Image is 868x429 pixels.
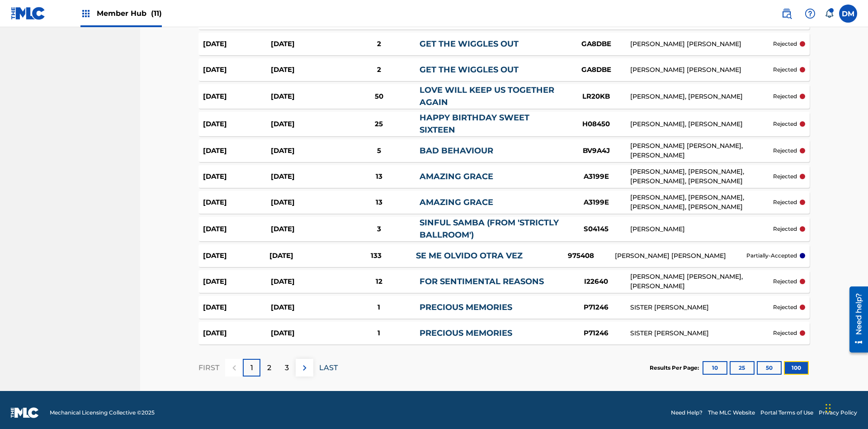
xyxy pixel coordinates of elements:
[271,328,339,338] div: [DATE]
[271,65,339,75] div: [DATE]
[338,91,420,102] div: 50
[773,198,797,206] p: rejected
[562,328,630,338] div: P71246
[843,281,868,358] iframe: Resource Center
[338,65,420,75] div: 2
[773,40,797,48] p: rejected
[703,361,727,375] button: 10
[615,251,746,261] div: [PERSON_NAME] [PERSON_NAME]
[271,119,339,129] div: [DATE]
[708,409,755,417] a: The MLC Website
[203,224,271,234] div: [DATE]
[826,395,831,422] div: Drag
[784,361,809,375] button: 100
[746,252,797,260] p: partially-accepted
[757,361,782,375] button: 50
[338,197,420,208] div: 13
[338,146,420,156] div: 5
[562,224,630,234] div: S04145
[562,91,630,102] div: LR20KB
[151,9,162,18] span: (11)
[420,172,493,181] a: AMAZING GRACE
[773,277,797,286] p: rejected
[198,362,219,373] p: FIRST
[336,251,416,261] div: 133
[562,119,630,129] div: H08450
[773,120,797,128] p: rejected
[203,91,271,102] div: [DATE]
[650,364,701,372] p: Results Per Page:
[630,167,773,186] div: [PERSON_NAME], [PERSON_NAME], [PERSON_NAME], [PERSON_NAME]
[50,409,155,417] span: Mechanical Licensing Collective © 2025
[730,361,755,375] button: 25
[420,146,493,156] a: BAD BEHAVIOUR
[823,386,868,429] iframe: Chat Widget
[630,329,773,338] div: SISTER [PERSON_NAME]
[420,218,559,240] a: SINFUL SAMBA (FROM 'STRICTLY BALLROOM')
[203,65,271,75] div: [DATE]
[267,362,271,373] p: 2
[271,39,339,49] div: [DATE]
[416,251,523,261] a: SE ME OLVIDO OTRA VEZ
[630,272,773,291] div: [PERSON_NAME] [PERSON_NAME], [PERSON_NAME]
[773,225,797,233] p: rejected
[773,329,797,337] p: rejected
[562,276,630,287] div: I22640
[271,224,339,234] div: [DATE]
[203,251,269,261] div: [DATE]
[319,362,338,373] p: LAST
[203,119,271,129] div: [DATE]
[420,302,512,312] a: PRECIOUS MEMORIES
[203,39,271,49] div: [DATE]
[203,328,271,338] div: [DATE]
[420,39,519,49] a: GET THE WIGGLES OUT
[630,119,773,129] div: [PERSON_NAME], [PERSON_NAME]
[801,5,819,23] div: Help
[773,303,797,311] p: rejected
[338,276,420,287] div: 12
[630,65,773,75] div: [PERSON_NAME] [PERSON_NAME]
[11,407,39,418] img: logo
[203,172,271,182] div: [DATE]
[630,303,773,312] div: SISTER [PERSON_NAME]
[285,362,289,373] p: 3
[420,113,529,135] a: HAPPY BIRTHDAY SWEET SIXTEEN
[773,147,797,155] p: rejected
[773,66,797,74] p: rejected
[562,302,630,313] div: P71246
[271,276,339,287] div: [DATE]
[420,85,554,107] a: LOVE WILL KEEP US TOGETHER AGAIN
[271,91,339,102] div: [DATE]
[562,172,630,182] div: A3199E
[760,409,813,417] a: Portal Terms of Use
[630,92,773,101] div: [PERSON_NAME], [PERSON_NAME]
[630,224,773,234] div: [PERSON_NAME]
[420,328,512,338] a: PRECIOUS MEMORIES
[562,197,630,208] div: A3199E
[97,8,162,19] span: Member Hub
[630,39,773,49] div: [PERSON_NAME] [PERSON_NAME]
[250,362,253,373] p: 1
[271,302,339,313] div: [DATE]
[781,8,792,19] img: search
[839,5,857,23] div: User Menu
[562,65,630,75] div: GA8DBE
[269,251,336,261] div: [DATE]
[819,409,857,417] a: Privacy Policy
[547,251,615,261] div: 975408
[420,65,519,75] a: GET THE WIGGLES OUT
[338,119,420,129] div: 25
[338,39,420,49] div: 2
[630,193,773,212] div: [PERSON_NAME], [PERSON_NAME], [PERSON_NAME], [PERSON_NAME]
[630,141,773,160] div: [PERSON_NAME] [PERSON_NAME], [PERSON_NAME]
[773,172,797,181] p: rejected
[338,172,420,182] div: 13
[338,302,420,313] div: 1
[773,92,797,100] p: rejected
[203,197,271,208] div: [DATE]
[203,146,271,156] div: [DATE]
[80,8,91,19] img: Top Rightsholders
[11,7,46,20] img: MLC Logo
